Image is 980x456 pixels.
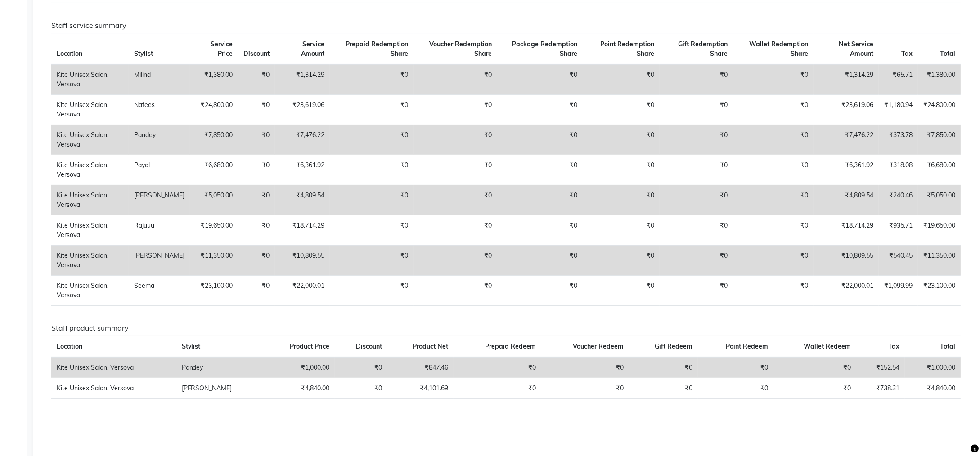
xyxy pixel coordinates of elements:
td: ₹0 [541,357,629,378]
td: ₹0 [733,125,814,155]
td: ₹0 [238,155,275,185]
td: ₹0 [238,245,275,275]
td: ₹0 [330,185,414,215]
td: Kite Unisex Salon, Versova [51,155,129,185]
td: ₹1,099.99 [879,275,918,305]
td: ₹0 [698,357,773,378]
td: ₹0 [335,378,387,398]
td: ₹23,619.06 [275,94,330,125]
td: ₹0 [238,185,275,215]
td: ₹1,180.94 [879,94,918,125]
td: ₹1,000.00 [263,357,335,378]
span: Total [940,342,955,350]
td: ₹5,050.00 [918,185,961,215]
td: ₹318.08 [879,155,918,185]
td: [PERSON_NAME] [129,185,190,215]
td: ₹0 [698,378,773,398]
span: Point Redeem [726,342,768,350]
td: ₹0 [660,275,733,305]
td: ₹0 [238,275,275,305]
span: Tax [901,49,913,58]
td: Pandey [176,357,264,378]
td: ₹0 [497,275,583,305]
td: ₹10,809.55 [814,245,879,275]
td: ₹0 [335,357,387,378]
span: Wallet Redemption Share [749,40,808,58]
td: ₹22,000.01 [814,275,879,305]
td: ₹0 [733,275,814,305]
td: Kite Unisex Salon, Versova [51,94,129,125]
span: Product Price [290,342,329,350]
td: ₹1,314.29 [275,64,330,95]
td: ₹0 [660,64,733,95]
td: Kite Unisex Salon, Versova [51,378,176,398]
td: ₹6,361.92 [275,155,330,185]
td: ₹4,809.54 [814,185,879,215]
td: ₹7,476.22 [814,125,879,155]
span: Total [940,49,955,58]
td: Kite Unisex Salon, Versova [51,357,176,378]
td: ₹0 [497,94,583,125]
td: ₹23,619.06 [814,94,879,125]
td: Rajuuu [129,215,190,245]
td: ₹4,840.00 [263,378,335,398]
span: Service Price [211,40,233,58]
td: ₹0 [733,245,814,275]
td: ₹6,680.00 [190,155,238,185]
td: Kite Unisex Salon, Versova [51,275,129,305]
td: ₹0 [497,64,583,95]
td: ₹0 [733,185,814,215]
td: ₹0 [454,357,541,378]
td: ₹4,101.69 [387,378,454,398]
h6: Staff service summary [51,21,961,30]
td: ₹6,680.00 [918,155,961,185]
td: ₹0 [497,215,583,245]
td: ₹0 [583,185,660,215]
td: ₹19,650.00 [918,215,961,245]
span: Gift Redeem [655,342,692,350]
td: ₹0 [733,94,814,125]
span: Product Net [413,342,448,350]
td: ₹0 [583,245,660,275]
td: ₹1,380.00 [918,64,961,95]
td: ₹0 [497,155,583,185]
td: Kite Unisex Salon, Versova [51,64,129,95]
span: Wallet Redeem [804,342,851,350]
td: ₹0 [773,378,856,398]
span: Stylist [182,342,201,350]
span: Net Service Amount [839,40,873,58]
td: ₹65.71 [879,64,918,95]
td: ₹0 [541,378,629,398]
td: ₹0 [733,155,814,185]
td: Kite Unisex Salon, Versova [51,245,129,275]
td: ₹4,840.00 [905,378,961,398]
span: Gift Redemption Share [678,40,728,58]
td: Milind [129,64,190,95]
span: Discount [356,342,382,350]
span: Discount [243,49,270,58]
td: ₹5,050.00 [190,185,238,215]
td: ₹0 [773,357,856,378]
td: ₹10,809.55 [275,245,330,275]
td: ₹1,380.00 [190,64,238,95]
span: Prepaid Redeem [485,342,536,350]
td: ₹0 [583,94,660,125]
span: Service Amount [301,40,324,58]
span: Package Redemption Share [512,40,578,58]
td: ₹4,809.54 [275,185,330,215]
td: ₹373.78 [879,125,918,155]
td: ₹18,714.29 [814,215,879,245]
td: ₹7,850.00 [918,125,961,155]
td: Nafees [129,94,190,125]
td: ₹0 [238,64,275,95]
span: Voucher Redeem [573,342,624,350]
td: ₹7,476.22 [275,125,330,155]
td: ₹1,314.29 [814,64,879,95]
td: ₹11,350.00 [190,245,238,275]
td: Seema [129,275,190,305]
td: ₹0 [238,215,275,245]
td: ₹0 [454,378,541,398]
td: ₹0 [238,125,275,155]
td: ₹0 [330,245,414,275]
td: ₹11,350.00 [918,245,961,275]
